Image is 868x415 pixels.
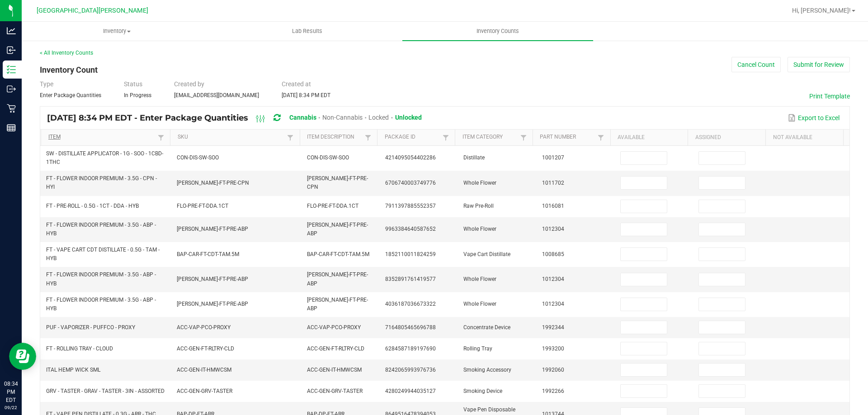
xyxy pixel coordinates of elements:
span: [PERSON_NAME]-FT-PRE-ABP [177,301,248,307]
span: 4280249944035127 [385,388,436,394]
th: Assigned [688,130,765,146]
span: Rolling Tray [463,345,492,352]
span: FLO-PRE-FT-DDA.1CT [177,203,228,209]
span: Status [124,80,142,88]
a: Filter [363,132,373,143]
button: Submit for Review [788,57,850,72]
inline-svg: Retail [7,104,16,113]
a: Inventory [22,22,212,41]
inline-svg: Reports [7,123,16,132]
a: Filter [156,132,166,143]
a: < All Inventory Counts [40,50,93,56]
a: Filter [285,132,296,143]
a: Item CategorySortable [462,134,518,141]
span: PUF - VAPORIZER - PUFFCO - PROXY [46,324,135,331]
span: Type [40,80,53,88]
th: Available [610,130,688,146]
span: [DATE] 8:34 PM EDT [282,92,330,98]
span: Non-Cannabis [322,114,363,121]
span: [PERSON_NAME]-FT-PRE-CPN [177,180,249,186]
span: ITAL HEMP WICK SML [46,367,100,373]
span: Lab Results [280,27,335,35]
span: Distillate [463,154,485,161]
a: Filter [440,132,451,143]
span: Concentrate Device [463,324,510,331]
span: Enter Package Quantities [40,92,101,98]
span: 1012304 [542,276,564,282]
span: 1993200 [542,345,564,352]
span: Hi, [PERSON_NAME]! [792,7,851,14]
a: Package IdSortable [385,134,440,141]
span: 1011702 [542,180,564,186]
span: Inventory Counts [464,27,531,35]
span: 8242065993976736 [385,367,436,373]
span: Inventory Count [40,65,98,75]
span: [PERSON_NAME]-FT-PRE-ABP [307,271,368,286]
span: 4036187036673322 [385,301,436,307]
span: 1992344 [542,324,564,331]
span: Cannabis [289,114,316,121]
a: Filter [518,132,529,143]
span: 6284587189197690 [385,345,436,352]
span: [GEOGRAPHIC_DATA][PERSON_NAME] [37,7,148,14]
span: [EMAIL_ADDRESS][DOMAIN_NAME] [174,92,259,98]
span: BAP-CAR-FT-CDT-TAM.5M [177,251,239,257]
span: ACC-GEN-GRV-TASTER [307,388,363,394]
span: 4214095054402286 [385,154,436,161]
th: Not Available [765,130,843,146]
a: Part NumberSortable [540,134,595,141]
span: FT - ROLLING TRAY - CLOUD [46,345,113,352]
span: [PERSON_NAME]-FT-PRE-ABP [307,297,368,312]
span: Created at [282,80,311,88]
span: Whole Flower [463,276,496,282]
span: FT - FLOWER INDOOR PREMIUM - 3.5G - CPN - HYI [46,175,157,190]
span: 9963384640587652 [385,226,436,232]
span: Unlocked [395,114,422,121]
span: [PERSON_NAME]-FT-PRE-ABP [177,276,248,282]
span: 1012304 [542,301,564,307]
inline-svg: Inventory [7,65,16,74]
span: Smoking Accessory [463,367,511,373]
span: ACC-GEN-FT-RLTRY-CLD [177,345,234,352]
span: [PERSON_NAME]-FT-PRE-CPN [307,175,368,190]
span: 1016081 [542,203,564,209]
button: Print Template [809,92,850,101]
span: 1001207 [542,154,564,161]
a: Filter [595,132,606,143]
span: CON-DIS-SW-SOO [307,154,349,161]
iframe: Resource center [9,343,36,370]
span: 1008685 [542,251,564,257]
span: ACC-GEN-IT-HMWCSM [307,367,362,373]
button: Export to Excel [786,110,842,126]
a: ItemSortable [48,134,156,141]
span: In Progress [124,92,151,98]
a: Inventory Counts [402,22,593,41]
span: Whole Flower [463,180,496,186]
span: SW - DISTILLATE APPLICATOR - 1G - SOO - 1CBD-1THC [46,150,163,165]
span: 7164805465696788 [385,324,436,331]
span: FT - VAPE CART CDT DISTILLATE - 0.5G - TAM - HYB [46,247,160,261]
span: 1992060 [542,367,564,373]
span: 1852110011824259 [385,251,436,257]
span: FLO-PRE-FT-DDA.1CT [307,203,359,209]
span: Locked [368,114,389,121]
span: FT - FLOWER INDOOR PREMIUM - 3.5G - ABP - HYB [46,271,156,286]
span: Smoking Device [463,388,502,394]
span: Whole Flower [463,301,496,307]
span: ACC-VAP-PCO-PROXY [177,324,231,331]
p: 09/22 [4,404,18,411]
span: Created by [174,80,204,88]
span: Inventory [22,27,212,35]
span: FT - PRE-ROLL - 0.5G - 1CT - DDA - HYB [46,203,139,209]
span: Whole Flower [463,226,496,232]
span: 6706740003749776 [385,180,436,186]
span: 7911397885552357 [385,203,436,209]
span: ACC-GEN-FT-RLTRY-CLD [307,345,364,352]
span: FT - FLOWER INDOOR PREMIUM - 3.5G - ABP - HYB [46,297,156,312]
span: 1012304 [542,226,564,232]
a: Item DescriptionSortable [307,134,363,141]
span: BAP-CAR-FT-CDT-TAM.5M [307,251,369,257]
inline-svg: Analytics [7,26,16,35]
span: CON-DIS-SW-SOO [177,154,219,161]
span: 1992266 [542,388,564,394]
